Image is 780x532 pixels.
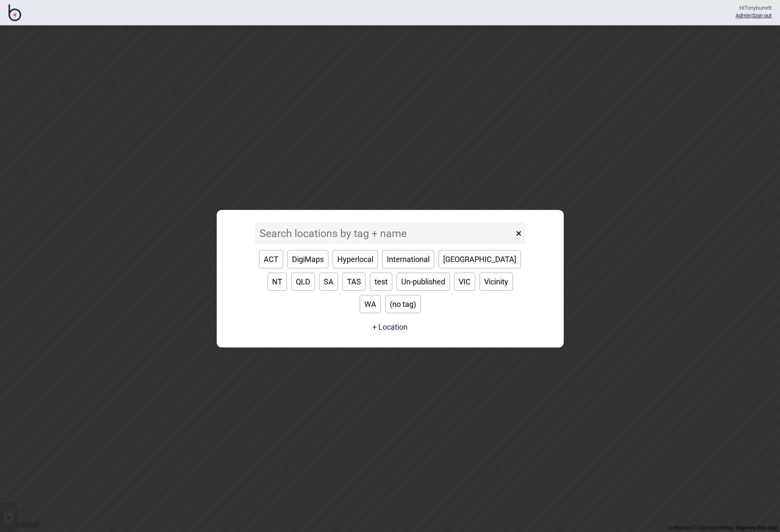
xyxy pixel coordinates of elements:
button: WA [360,295,381,313]
input: Search locations by tag + name [255,223,514,244]
button: Un-published [397,273,450,291]
button: test [370,273,392,291]
button: VIC [454,273,475,291]
button: QLD [291,273,315,291]
button: International [382,250,434,268]
button: NT [267,273,287,291]
button: Hyperlocal [333,250,378,268]
button: Sign out [752,12,772,19]
a: + Location [370,320,410,335]
button: + Location [372,323,408,331]
button: Vicinity [480,273,513,291]
button: (no tag) [385,295,421,313]
button: [GEOGRAPHIC_DATA] [438,250,521,268]
button: × [512,223,526,244]
button: TAS [342,273,366,291]
img: BindiMaps CMS [8,4,21,21]
button: DigiMaps [287,250,328,268]
span: | [736,12,752,19]
a: Admin [736,12,751,19]
button: ACT [259,250,283,268]
button: SA [319,273,338,291]
div: Hi Tonyburrett [736,4,772,12]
